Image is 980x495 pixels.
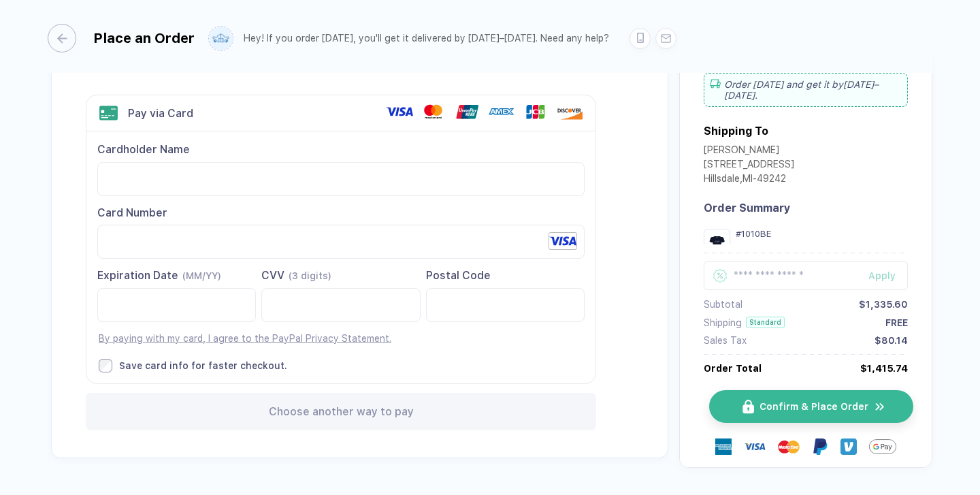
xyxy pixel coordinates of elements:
[759,402,868,413] span: Confirm & Place Order
[704,202,908,214] div: Order Summary
[875,336,908,347] div: $80.14
[759,243,789,253] div: $19.08
[742,400,754,414] img: icon
[874,400,886,413] img: icon
[704,125,768,138] div: Shipping To
[860,364,908,374] div: $1,415.74
[704,144,794,159] div: [PERSON_NAME]
[778,436,800,458] img: master-card
[128,107,193,120] div: Pay via Card
[269,405,414,418] span: Choose another way to pay
[749,243,757,253] div: x
[812,439,828,456] img: Paypal
[426,268,585,283] div: Postal Code
[715,439,732,456] img: express
[261,268,420,283] div: CVV
[859,300,908,310] div: $1,335.60
[736,229,908,239] div: #1010BE
[109,289,244,321] iframe: Secure Credit Card Frame - Expiration Date
[707,232,727,252] img: 757dd7b9-10dd-4822-8f95-4a4cfcf98a3b_nt_front_1757201652787.jpg
[840,439,857,456] img: Venmo
[209,27,233,50] img: user profile
[704,73,908,107] div: Order [DATE] and get it by [DATE]–[DATE] .
[86,393,596,430] div: Choose another way to pay
[744,436,766,458] img: visa
[746,317,785,329] div: Standard
[182,270,221,281] span: (MM/YY)
[704,364,762,374] div: Order Total
[244,33,609,44] div: Hey! If you order [DATE], you'll get it delivered by [DATE]–[DATE]. Need any help?
[868,271,908,282] div: Apply
[93,30,195,46] div: Place an Order
[864,243,908,253] div: $1,335.60
[704,173,794,187] div: Hillsdale , MI - 49242
[704,300,742,310] div: Subtotal
[851,262,908,291] button: Apply
[97,206,585,221] div: Card Number
[273,289,408,321] iframe: Secure Credit Card Frame - CVV
[736,243,747,253] div: 70
[885,317,908,328] div: FREE
[97,142,585,157] div: Cardholder Name
[438,289,573,321] iframe: Secure Credit Card Frame - Postal Code
[709,391,913,424] button: iconConfirm & Place Ordericon
[97,268,256,283] div: Expiration Date
[704,317,742,328] div: Shipping
[99,333,391,344] a: By paying with my card, I agree to the PayPal Privacy Statement.
[109,225,573,258] iframe: Secure Credit Card Frame - Credit Card Number
[869,434,896,461] img: GPay
[704,336,747,347] div: Sales Tax
[704,159,794,173] div: [STREET_ADDRESS]
[109,163,573,195] iframe: Secure Credit Card Frame - Cardholder Name
[289,270,331,281] span: (3 digits)
[99,359,112,372] input: Save card info for faster checkout.
[119,360,287,372] div: Save card info for faster checkout.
